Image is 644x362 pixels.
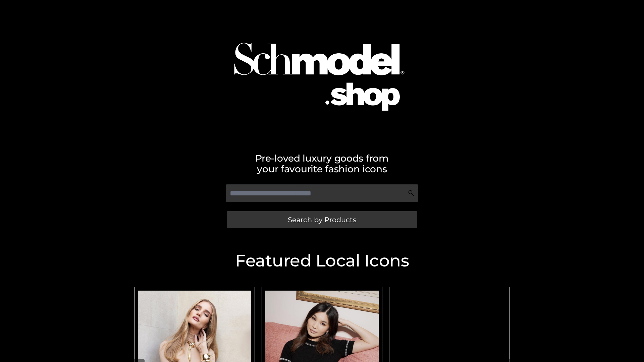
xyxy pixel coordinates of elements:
[227,211,417,228] a: Search by Products
[131,153,513,174] h2: Pre-loved luxury goods from your favourite fashion icons
[408,190,415,196] img: Search Icon
[131,252,513,269] h2: Featured Local Icons​
[288,216,356,223] span: Search by Products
